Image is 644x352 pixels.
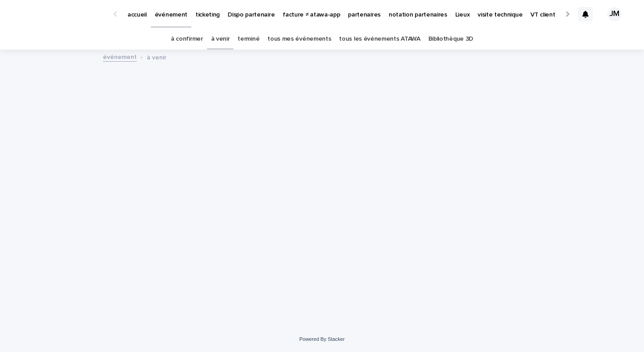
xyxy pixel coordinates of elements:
[18,5,105,23] img: Ls34BcGeRexTGTNfXpUC
[103,51,137,62] a: événement
[299,336,344,342] a: Powered By Stacker
[147,52,166,62] p: à venir
[267,29,331,50] a: tous mes événements
[428,29,473,50] a: Bibliothèque 3D
[607,7,622,21] div: JM
[339,29,420,50] a: tous les événements ATAWA
[211,29,230,50] a: à venir
[171,29,203,50] a: à confirmer
[237,29,259,50] a: terminé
